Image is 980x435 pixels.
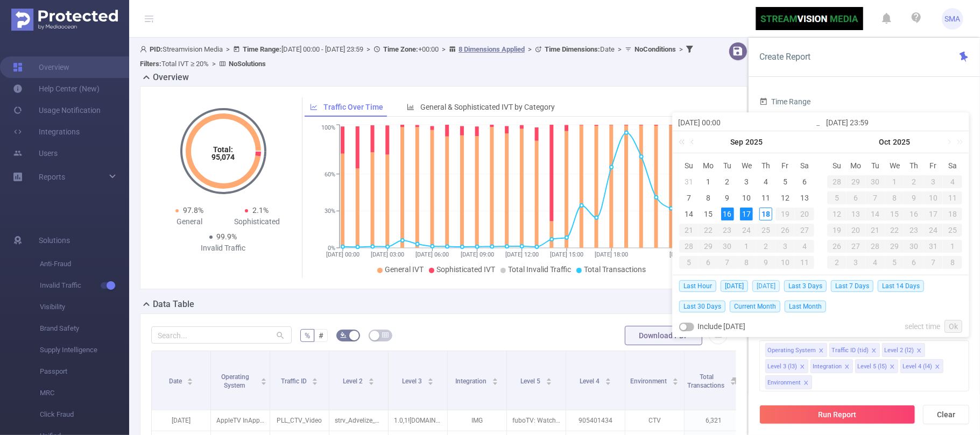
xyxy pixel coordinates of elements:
[795,238,814,254] td: October 4, 2025
[885,191,905,204] div: 8
[943,240,962,253] div: 1
[798,175,811,188] div: 6
[900,359,943,373] li: Level 4 (l4)
[943,238,962,254] td: November 1, 2025
[827,190,847,206] td: October 5, 2025
[679,254,699,270] td: October 5, 2025
[615,45,625,53] span: >
[866,256,885,269] div: 4
[217,232,237,241] span: 99.9%
[767,376,801,390] div: Environment
[892,131,912,153] a: 2025
[721,208,734,220] div: 16
[795,254,814,270] td: October 11, 2025
[40,339,129,361] span: Supply Intelligence
[213,145,233,154] tspan: Total:
[847,174,866,190] td: September 29, 2025
[140,60,161,68] b: Filters :
[923,240,943,253] div: 31
[844,364,850,370] i: icon: close
[943,254,962,270] td: November 8, 2025
[383,45,418,53] b: Time Zone:
[323,103,383,111] span: Traffic Over Time
[827,206,847,222] td: October 12, 2025
[550,251,583,258] tspan: [DATE] 15:00
[884,344,914,358] div: Level 2 (l2)
[943,158,962,174] th: Sat
[904,224,923,237] div: 23
[39,173,65,181] span: Reports
[326,251,359,258] tspan: [DATE] 00:00
[756,238,775,254] td: October 2, 2025
[679,224,699,237] div: 21
[775,222,795,238] td: September 26, 2025
[943,190,962,206] td: October 11, 2025
[759,97,810,106] span: Time Range
[756,224,775,237] div: 25
[866,174,885,190] td: September 30, 2025
[718,254,737,270] td: October 7, 2025
[866,254,885,270] td: November 4, 2025
[904,254,923,270] td: November 6, 2025
[943,191,962,204] div: 11
[756,206,775,222] td: September 18, 2025
[688,131,698,153] a: Previous month (PageUp)
[11,9,118,31] img: Protected Media
[923,174,943,190] td: October 3, 2025
[943,175,962,188] div: 4
[885,224,905,237] div: 22
[439,45,449,53] span: >
[827,222,847,238] td: October 19, 2025
[904,238,923,254] td: October 30, 2025
[756,158,775,174] th: Thu
[718,238,737,254] td: September 30, 2025
[40,382,129,404] span: MRC
[951,131,965,153] a: Next year (Control + right)
[699,174,718,190] td: September 1, 2025
[847,222,866,238] td: October 20, 2025
[679,190,699,206] td: September 7, 2025
[923,191,943,204] div: 10
[545,45,600,53] b: Time Dimensions :
[904,256,923,269] div: 6
[325,208,335,215] tspan: 30%
[827,240,847,253] div: 26
[885,190,905,206] td: October 8, 2025
[699,224,718,237] div: 22
[871,348,877,354] i: icon: close
[13,56,69,78] a: Overview
[718,256,737,269] div: 7
[923,158,943,174] th: Fri
[775,161,795,170] span: Fr
[890,364,895,370] i: icon: close
[223,216,291,227] div: Sophisticated
[847,190,866,206] td: October 6, 2025
[795,206,814,222] td: September 20, 2025
[679,222,699,238] td: September 21, 2025
[767,344,816,358] div: Operating System
[740,208,753,220] div: 17
[759,175,772,188] div: 4
[328,245,335,252] tspan: 0%
[810,359,853,373] li: Integration
[321,125,335,132] tspan: 100%
[737,174,757,190] td: September 3, 2025
[775,240,795,253] div: 3
[13,142,58,164] a: Users
[885,222,905,238] td: October 22, 2025
[827,158,847,174] th: Sun
[756,256,775,269] div: 9
[944,320,962,333] a: Ok
[679,161,699,170] span: Su
[229,60,266,68] b: No Solutions
[745,131,764,153] a: 2025
[866,206,885,222] td: October 14, 2025
[827,174,847,190] td: September 28, 2025
[407,103,414,111] i: icon: bar-chart
[800,364,805,370] i: icon: close
[795,190,814,206] td: September 13, 2025
[156,216,223,227] div: General
[721,191,734,204] div: 9
[363,45,373,53] span: >
[903,360,932,374] div: Level 4 (l4)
